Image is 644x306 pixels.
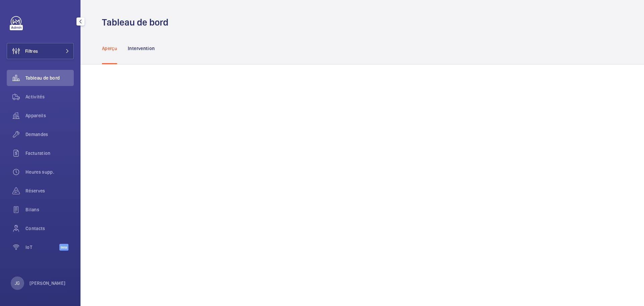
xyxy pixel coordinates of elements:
[25,75,74,81] span: Tableau de bord
[25,48,38,54] span: Filtres
[25,150,74,157] span: Facturation
[25,93,74,100] span: Activités
[25,169,74,175] span: Heures supp.
[59,244,68,251] span: Beta
[25,187,74,194] span: Réserves
[102,16,172,29] h1: Tableau de bord
[25,225,74,232] span: Contacts
[25,244,59,251] span: IoT
[102,45,117,52] p: Aperçu
[25,112,74,119] span: Appareils
[7,43,74,59] button: Filtres
[25,206,74,213] span: Bilans
[128,45,155,52] p: Intervention
[30,280,66,287] p: [PERSON_NAME]
[25,131,74,138] span: Demandes
[15,280,20,287] p: JG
